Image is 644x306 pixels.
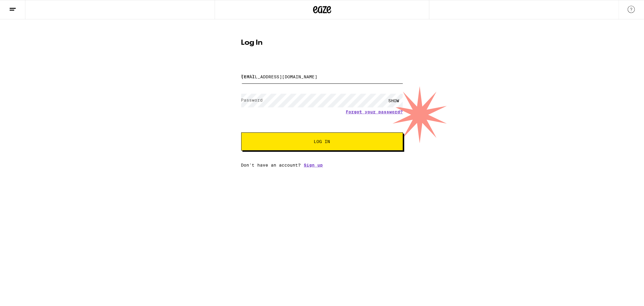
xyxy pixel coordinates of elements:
a: Forgot your password? [346,109,403,114]
button: Log In [241,132,403,151]
input: Email [241,70,403,83]
label: Email [241,74,255,79]
label: Password [241,98,263,103]
div: SHOW [385,94,403,107]
div: Don't have an account? [241,163,403,168]
h1: Log In [241,39,403,47]
span: Hi. Need any help? [4,4,43,9]
a: Sign up [304,163,323,168]
span: Log In [314,139,330,144]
